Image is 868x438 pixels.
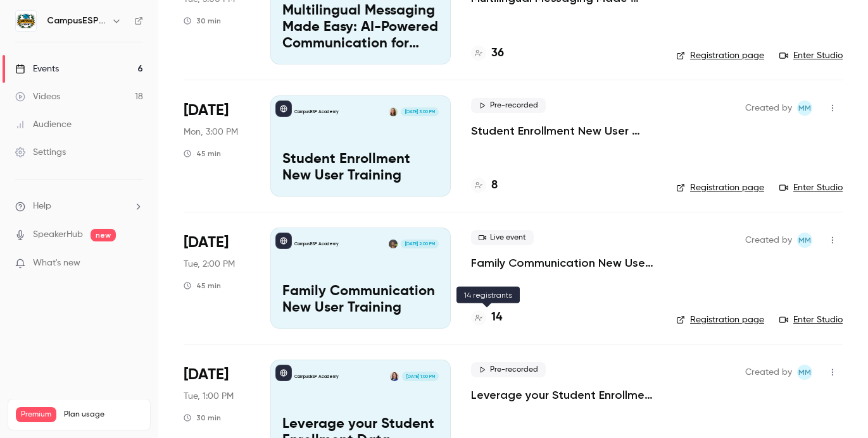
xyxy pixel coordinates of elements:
span: Tue, 2:00 PM [184,258,235,271]
span: new [91,229,116,241]
span: MM [798,365,811,380]
span: [DATE] 2:00 PM [401,240,438,248]
span: Pre-recorded [471,98,546,113]
div: Videos [15,90,60,103]
span: Live event [471,230,534,245]
span: Premium [16,407,56,422]
div: 30 min [184,16,221,26]
h6: CampusESP Academy [47,15,106,27]
span: Plan usage [64,410,142,420]
span: Created by [745,365,792,380]
div: 45 min [184,149,221,159]
span: What's new [33,257,80,270]
span: MM [798,100,811,116]
div: Audience [15,118,72,131]
p: Multilingual Messaging Made Easy: AI-Powered Communication for Spanish-Speaking Families [282,3,439,52]
h4: 36 [491,45,504,62]
li: help-dropdown-opener [15,200,143,213]
a: Registration page [676,181,764,194]
p: CampusESP Academy [294,109,339,115]
a: Enter Studio [779,313,843,326]
p: Family Communication New User Training [282,284,439,317]
img: Mira Gandhi [389,240,398,248]
span: [DATE] 1:00 PM [402,372,438,380]
span: Mon, 3:00 PM [184,126,238,138]
a: Family Communication New User TrainingCampusESP AcademyMira Gandhi[DATE] 2:00 PMFamily Communicat... [270,228,451,329]
a: 8 [471,177,498,194]
span: Created by [745,233,792,248]
div: Events [15,63,59,75]
iframe: Noticeable Trigger [128,258,143,269]
a: Student Enrollment New User TrainingCampusESP AcademyMairin Matthews[DATE] 3:00 PMStudent Enrollm... [270,95,451,197]
img: Kerri Meeks-Griffin [390,372,399,380]
a: Registration page [676,313,764,326]
a: Leverage your Student Enrollment Data [471,387,656,403]
div: Settings [15,146,66,159]
span: Created by [745,100,792,116]
div: 30 min [184,413,221,423]
a: Enter Studio [779,49,843,62]
div: Oct 20 Mon, 3:00 PM (America/New York) [184,95,250,197]
a: Family Communication New User Training [471,255,656,271]
div: 45 min [184,281,221,291]
img: Mairin Matthews [389,107,398,116]
span: Mairin Matthews [797,233,812,248]
h4: 8 [491,177,498,194]
a: 14 [471,309,502,326]
a: SpeakerHub [33,228,83,241]
a: Enter Studio [779,181,843,194]
span: Mairin Matthews [797,365,812,380]
span: Mairin Matthews [797,100,812,116]
span: [DATE] 3:00 PM [401,107,438,116]
span: MM [798,233,811,248]
div: Oct 21 Tue, 2:00 PM (America/New York) [184,228,250,329]
img: CampusESP Academy [16,11,36,31]
span: Tue, 1:00 PM [184,390,234,403]
span: Pre-recorded [471,362,546,377]
span: [DATE] [184,100,229,121]
a: Registration page [676,49,764,62]
p: Student Enrollment New User Training [282,152,439,185]
p: CampusESP Academy [294,374,339,380]
span: [DATE] [184,365,229,385]
a: Student Enrollment New User Training [471,123,656,138]
span: [DATE] [184,233,229,253]
span: Help [33,200,51,213]
a: 36 [471,45,504,62]
h4: 14 [491,309,502,326]
p: CampusESP Academy [294,241,339,247]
